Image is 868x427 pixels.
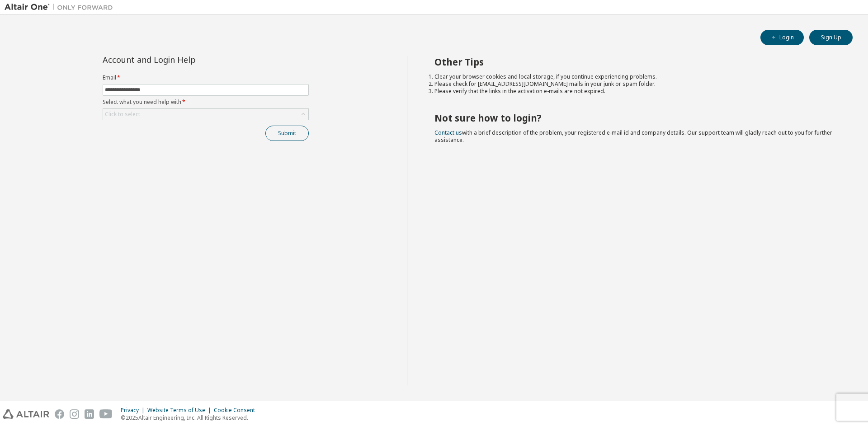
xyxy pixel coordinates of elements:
[121,414,260,422] p: © 2025 Altair Engineering, Inc. All Rights Reserved.
[434,129,462,136] a: Contact us
[121,407,147,414] div: Privacy
[70,409,79,419] img: instagram.svg
[55,409,64,419] img: facebook.svg
[434,88,837,95] li: Please verify that the links in the activation e-mails are not expired.
[105,111,140,118] div: Click to select
[760,30,804,45] button: Login
[5,3,118,12] img: Altair One
[103,99,309,106] label: Select what you need help with
[3,409,49,419] img: altair_logo.svg
[103,56,268,63] div: Account and Login Help
[103,74,309,81] label: Email
[434,73,837,80] li: Clear your browser cookies and local storage, if you continue experiencing problems.
[434,56,837,68] h2: Other Tips
[214,407,260,414] div: Cookie Consent
[434,80,837,88] li: Please check for [EMAIL_ADDRESS][DOMAIN_NAME] mails in your junk or spam folder.
[434,129,832,144] span: with a brief description of the problem, your registered e-mail id and company details. Our suppo...
[99,409,113,419] img: youtube.svg
[103,109,308,120] div: Click to select
[265,126,309,141] button: Submit
[85,409,94,419] img: linkedin.svg
[809,30,853,45] button: Sign Up
[434,112,837,124] h2: Not sure how to login?
[147,407,214,414] div: Website Terms of Use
